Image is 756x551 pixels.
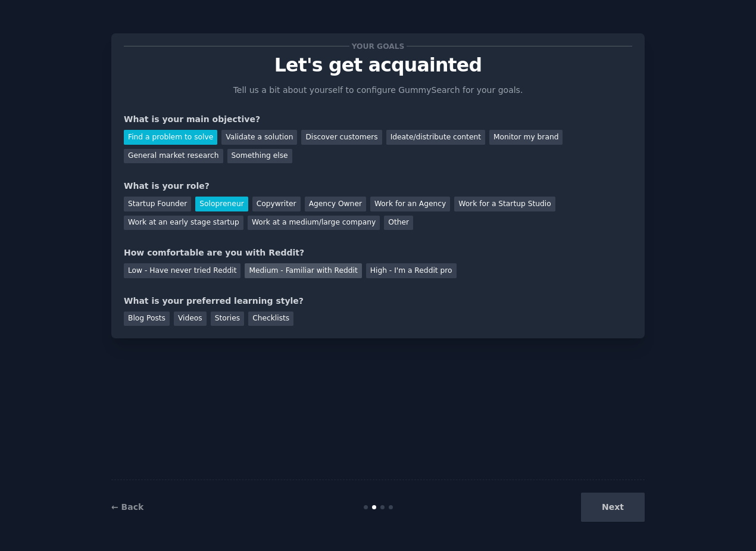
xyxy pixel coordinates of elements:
[174,312,207,326] div: Videos
[124,263,240,278] div: Low - Have never tried Reddit
[366,263,457,278] div: High - I'm a Reddit pro
[370,197,450,211] div: Work for an Agency
[124,295,632,307] div: What is your preferred learning style?
[248,216,380,231] div: Work at a medium/large company
[124,55,632,76] p: Let's get acquainted
[124,216,243,231] div: Work at an early stage startup
[248,312,293,326] div: Checklists
[349,40,407,52] span: Your goals
[384,216,413,231] div: Other
[301,130,382,145] div: Discover customers
[124,197,191,211] div: Startup Founder
[124,149,223,164] div: General market research
[386,130,485,145] div: Ideate/distribute content
[211,312,244,326] div: Stories
[454,197,555,211] div: Work for a Startup Studio
[124,180,632,192] div: What is your role?
[489,130,563,145] div: Monitor my brand
[111,502,143,512] a: ← Back
[124,247,632,259] div: How comfortable are you with Reddit?
[195,197,248,211] div: Solopreneur
[228,84,528,96] p: Tell us a bit about yourself to configure GummySearch for your goals.
[221,130,297,145] div: Validate a solution
[124,312,170,326] div: Blog Posts
[305,197,366,211] div: Agency Owner
[245,263,361,278] div: Medium - Familiar with Reddit
[124,113,632,126] div: What is your main objective?
[252,197,301,211] div: Copywriter
[227,149,292,164] div: Something else
[124,130,217,145] div: Find a problem to solve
